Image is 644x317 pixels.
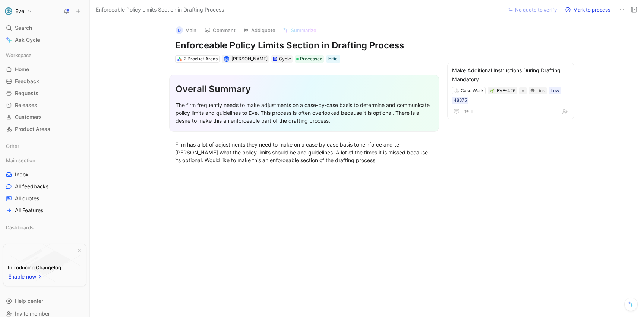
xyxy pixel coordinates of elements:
[3,76,86,87] a: Feedback
[6,51,32,59] span: Workspace
[8,263,61,272] div: Introducing Changelog
[550,87,559,94] div: Low
[15,310,50,317] span: Invite member
[3,100,86,111] a: Releases
[8,272,43,282] button: Enable now
[3,88,86,99] a: Requests
[3,50,86,61] div: Workspace
[471,109,473,114] span: 1
[461,87,484,94] div: Case Work
[176,82,433,96] div: Overall Summary
[15,66,29,73] span: Home
[172,25,200,36] button: DMain
[15,78,39,85] span: Feedback
[454,97,467,104] div: 48375
[3,112,86,123] a: Customers
[3,22,86,34] div: Search
[15,298,43,304] span: Help center
[3,295,86,307] div: Help center
[6,142,19,150] span: Other
[328,55,339,63] div: Initial
[6,224,34,231] span: Dashboards
[295,55,324,63] div: Processed
[452,66,569,84] div: Make Additional Instructions During Drafting Mandatory
[3,141,86,154] div: Other
[3,155,86,216] div: Main sectionInboxAll feedbacksAll quotesAll Features
[3,6,34,16] button: EveEve
[6,157,35,164] span: Main section
[175,40,433,51] h1: Enforceable Policy Limits Section in Drafting Process
[240,25,279,35] button: Add quote
[15,35,40,44] span: Ask Cycle
[15,183,48,190] span: All feedbacks
[15,23,32,32] span: Search
[536,87,545,94] div: Link
[201,25,239,35] button: Comment
[562,4,614,15] button: Mark to process
[96,5,224,14] span: Enforceable Policy Limits Section in Drafting Process
[3,64,86,75] a: Home
[490,89,494,93] img: 🌱
[15,8,24,15] h1: Eve
[497,87,515,94] div: EVE-426
[3,222,86,235] div: Dashboards
[15,113,42,121] span: Customers
[279,55,291,63] div: Cycle
[505,4,560,15] button: No quote to verify
[5,7,12,15] img: Eve
[3,193,86,204] a: All quotes
[176,26,183,34] div: D
[489,88,495,93] button: 🌱
[15,90,38,97] span: Requests
[291,27,316,34] span: Summarize
[10,244,80,282] img: bg-BLZuj68n.svg
[3,34,86,45] a: Ask Cycle
[463,107,474,116] button: 1
[224,57,228,61] div: M
[3,222,86,233] div: Dashboards
[15,195,39,202] span: All quotes
[3,181,86,192] a: All feedbacks
[3,123,86,135] a: Product Areas
[3,205,86,216] a: All Features
[15,207,43,214] span: All Features
[176,101,433,125] div: The firm frequently needs to make adjustments on a case-by-case basis to determine and communicat...
[231,56,268,62] span: [PERSON_NAME]
[184,55,218,63] div: 2 Product Areas
[300,55,322,63] span: Processed
[175,141,433,164] div: Firm has a lot of adjustments they need to make on a case by case basis to reinforce and tell [PE...
[280,25,320,35] button: Summarize
[15,171,29,178] span: Inbox
[3,169,86,180] a: Inbox
[3,155,86,166] div: Main section
[15,101,37,109] span: Releases
[3,141,86,152] div: Other
[8,272,37,281] span: Enable now
[15,125,50,133] span: Product Areas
